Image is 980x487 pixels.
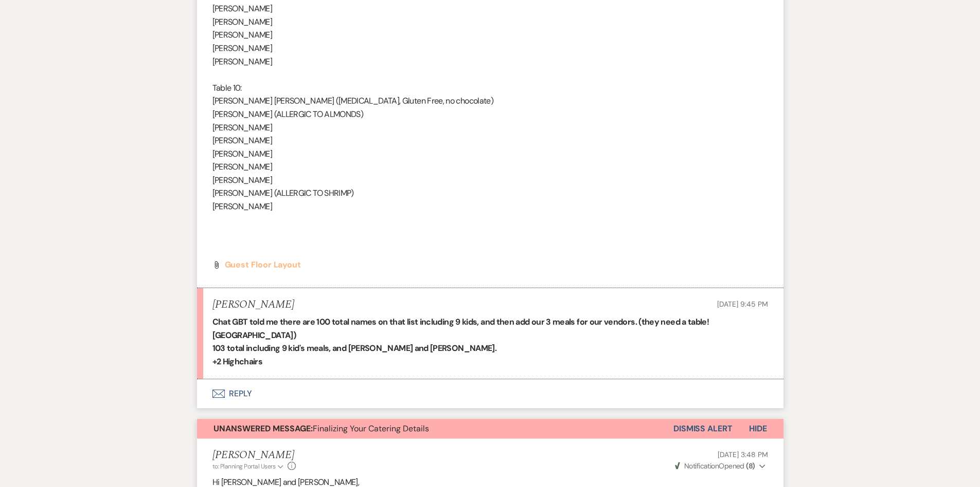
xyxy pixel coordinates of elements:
[197,379,783,408] button: Reply
[746,461,755,471] strong: ( 8 )
[212,160,768,174] p: [PERSON_NAME]
[212,316,709,341] strong: Chat GBT told me there are 100 total names on that list including 9 kids, and then add our 3 meal...
[673,419,733,439] button: Dismiss Alert
[675,461,755,471] span: Opened
[212,55,768,69] p: [PERSON_NAME]
[749,423,767,434] span: Hide
[213,423,429,434] span: Finalizing Your Catering Details
[673,461,768,472] button: NotificationOpened (8)
[212,94,768,108] p: [PERSON_NAME] [PERSON_NAME] ([MEDICAL_DATA]
[212,42,768,55] p: [PERSON_NAME]
[684,461,719,471] span: Notification
[733,419,783,439] button: Hide
[212,200,768,213] p: [PERSON_NAME]
[212,81,768,95] p: Table 10:
[212,187,768,200] p: [PERSON_NAME] (ALLERGIC TO SHRIMP)
[197,419,673,439] button: Unanswered Message:Finalizing Your Catering Details
[212,134,768,147] p: [PERSON_NAME]
[399,95,493,106] span: , Gluten Free, no chocolate)
[225,261,301,269] a: Guest Floor Layout
[212,462,276,471] span: to: Planning Portal Users
[212,15,768,29] p: [PERSON_NAME]
[213,423,313,434] strong: Unanswered Message:
[212,108,768,121] p: [PERSON_NAME] (ALLERGIC TO ALMONDS)
[225,259,301,270] span: Guest Floor Layout
[212,121,768,135] p: [PERSON_NAME]
[717,299,768,309] span: [DATE] 9:45 PM
[212,147,768,161] p: [PERSON_NAME]
[212,343,497,354] strong: 103 total including 9 kid's meals, and [PERSON_NAME] and [PERSON_NAME].
[718,450,768,459] span: [DATE] 3:48 PM
[212,28,768,42] p: [PERSON_NAME]
[212,356,263,367] strong: +2 Highchairs
[212,449,296,462] h5: [PERSON_NAME]
[212,462,286,471] button: to: Planning Portal Users
[212,298,294,311] h5: [PERSON_NAME]
[212,174,768,187] p: [PERSON_NAME]
[212,2,768,15] p: [PERSON_NAME]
